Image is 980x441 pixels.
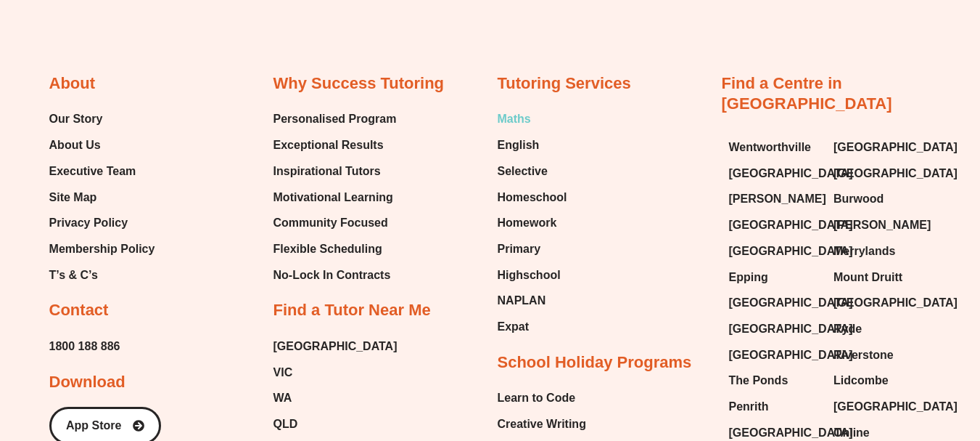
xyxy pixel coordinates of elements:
span: Wentworthville [729,137,812,158]
span: Expat [498,316,530,338]
a: Inspirational Tutors [273,161,397,182]
a: Expat [498,316,567,338]
span: QLD [273,413,298,435]
a: Burwood [833,188,924,210]
span: Creative Writing [498,413,586,435]
a: Selective [498,161,567,182]
a: Maths [498,108,567,130]
span: [PERSON_NAME] [729,188,826,210]
h2: Contact [49,300,109,321]
a: Highschool [498,264,567,286]
iframe: Chat Widget [738,277,980,441]
a: NAPLAN [498,290,567,312]
span: Primary [498,238,541,260]
a: [GEOGRAPHIC_DATA] [729,344,819,366]
a: [GEOGRAPHIC_DATA] [833,163,924,185]
span: T’s & C’s [49,264,98,286]
a: Privacy Policy [49,212,155,234]
a: [GEOGRAPHIC_DATA] [729,214,819,236]
a: No-Lock In Contracts [273,264,397,286]
a: 1800 188 886 [49,336,120,357]
span: About Us [49,134,101,156]
a: Membership Policy [49,238,155,260]
a: Mount Druitt [833,267,924,288]
a: Site Map [49,187,155,209]
span: No-Lock In Contracts [273,264,391,286]
h2: Why Success Tutoring [273,73,445,94]
span: Our Story [49,108,103,130]
h2: School Holiday Programs [498,352,692,373]
a: [GEOGRAPHIC_DATA] [729,240,819,262]
span: Burwood [833,188,884,210]
span: [PERSON_NAME] [833,214,931,236]
a: Homework [498,212,567,234]
h2: Download [49,372,125,393]
span: Homework [498,212,557,234]
span: Community Focused [273,212,388,234]
span: [GEOGRAPHIC_DATA] [833,137,958,158]
span: Merrylands [833,240,895,262]
a: WA [273,387,398,409]
a: [GEOGRAPHIC_DATA] [833,137,924,158]
span: VIC [273,362,293,384]
a: [PERSON_NAME] [833,214,924,236]
span: [GEOGRAPHIC_DATA] [729,240,853,262]
a: T’s & C’s [49,264,155,286]
span: [GEOGRAPHIC_DATA] [729,344,853,366]
a: Executive Team [49,161,155,182]
a: Homeschool [498,187,567,209]
a: Personalised Program [273,108,397,130]
span: App Store [66,420,121,432]
span: [GEOGRAPHIC_DATA] [729,292,853,314]
a: Learn to Code [498,387,588,409]
a: Wentworthville [729,137,819,158]
a: Merrylands [833,240,924,262]
span: Exceptional Results [273,134,384,156]
span: NAPLAN [498,290,546,312]
a: Epping [729,267,819,288]
h2: About [49,73,96,94]
span: [GEOGRAPHIC_DATA] [729,214,853,236]
a: [GEOGRAPHIC_DATA] [273,336,398,357]
a: English [498,134,567,156]
span: Epping [729,267,768,288]
span: Learn to Code [498,387,576,409]
a: [GEOGRAPHIC_DATA] [729,292,819,314]
a: VIC [273,362,398,384]
a: Primary [498,238,567,260]
a: [PERSON_NAME] [729,188,819,210]
span: Executive Team [49,161,136,182]
a: Find a Centre in [GEOGRAPHIC_DATA] [722,74,892,113]
span: Mount Druitt [833,267,902,288]
span: [GEOGRAPHIC_DATA] [729,318,853,340]
a: Our Story [49,108,155,130]
span: Privacy Policy [49,212,128,234]
a: Community Focused [273,212,397,234]
span: Selective [498,161,548,182]
span: Penrith [729,396,769,418]
a: Creative Writing [498,413,588,435]
span: Maths [498,108,531,130]
a: About Us [49,134,155,156]
a: Flexible Scheduling [273,238,397,260]
a: The Ponds [729,370,819,392]
a: Motivational Learning [273,187,397,209]
a: [GEOGRAPHIC_DATA] [729,163,819,185]
a: Exceptional Results [273,134,397,156]
span: Motivational Learning [273,187,393,209]
span: [GEOGRAPHIC_DATA] [729,163,853,185]
span: [GEOGRAPHIC_DATA] [833,163,958,185]
a: QLD [273,413,398,435]
h2: Tutoring Services [498,73,631,94]
a: Penrith [729,396,819,418]
span: Highschool [498,264,561,286]
span: The Ponds [729,370,788,392]
a: [GEOGRAPHIC_DATA] [729,318,819,340]
span: Inspirational Tutors [273,161,381,182]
